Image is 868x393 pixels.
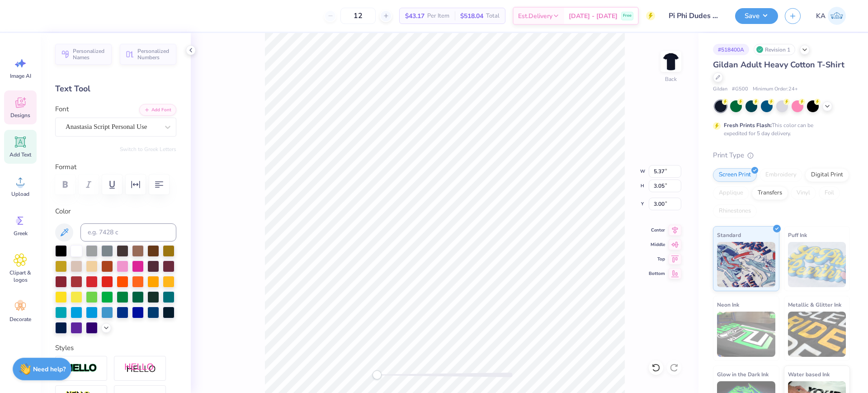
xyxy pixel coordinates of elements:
div: Print Type [713,150,850,161]
span: [DATE] - [DATE] [569,11,618,21]
span: Minimum Order: 24 + [753,85,798,93]
span: KA [816,11,826,21]
label: Styles [55,343,74,353]
div: Digital Print [805,168,849,182]
span: Clipart & logos [5,269,35,284]
input: e.g. 7428 c [80,223,176,241]
span: Personalized Names [73,48,106,61]
span: Image AI [10,72,31,80]
label: Color [55,206,176,217]
div: This color can be expedited for 5 day delivery. [724,121,835,137]
img: Puff Ink [788,242,846,287]
div: Vinyl [791,186,816,200]
span: Total [486,11,500,21]
div: Accessibility label [373,370,382,379]
span: Upload [11,190,29,198]
input: – – [340,8,376,24]
label: Format [55,162,176,172]
span: Gildan Adult Heavy Cotton T-Shirt [713,59,844,70]
div: Transfers [752,186,788,200]
span: Top [649,256,665,263]
div: Applique [713,186,749,200]
strong: Need help? [33,365,66,374]
span: Per Item [427,11,449,21]
span: # G500 [732,85,748,93]
img: Metallic & Glitter Ink [788,312,846,357]
img: Kate Agsalon [828,7,846,25]
button: Personalized Names [55,44,112,65]
button: Save [735,8,778,24]
span: Center [649,227,665,234]
span: $43.17 [405,11,425,21]
span: Est. Delivery [518,11,552,21]
img: Stroke [66,363,97,374]
span: $518.04 [460,11,483,21]
span: Bottom [649,270,665,277]
div: Foil [819,186,840,200]
span: Water based Ink [788,369,830,379]
span: Neon Ink [717,300,739,309]
button: Add Font [139,104,176,116]
img: Neon Ink [717,312,775,357]
span: Standard [717,230,741,240]
div: Rhinestones [713,204,757,218]
a: KA [812,7,850,25]
span: Middle [649,241,665,248]
span: Glow in the Dark Ink [717,369,769,379]
span: Personalized Numbers [137,48,171,61]
span: Metallic & Glitter Ink [788,300,841,309]
span: Free [623,13,632,19]
label: Font [55,104,69,114]
button: Switch to Greek Letters [120,146,176,153]
img: Back [662,52,680,71]
button: Personalized Numbers [120,44,176,65]
span: Add Text [9,151,31,158]
div: Embroidery [759,168,802,182]
span: Greek [14,230,28,237]
div: # 518400A [713,44,749,55]
div: Text Tool [55,83,176,95]
img: Shadow [124,363,156,374]
span: Designs [10,112,30,119]
input: Untitled Design [662,7,728,25]
span: Puff Ink [788,230,807,240]
span: Decorate [9,316,31,323]
img: Standard [717,242,775,287]
div: Revision 1 [754,44,795,55]
div: Back [665,75,677,83]
span: Gildan [713,85,727,93]
strong: Fresh Prints Flash: [724,122,772,129]
div: Screen Print [713,168,757,182]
